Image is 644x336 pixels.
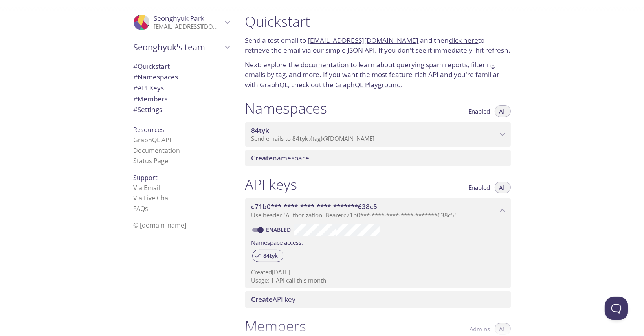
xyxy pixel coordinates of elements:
[134,62,138,71] span: #
[134,83,138,92] span: #
[127,9,236,35] div: Seonghyuk Park
[251,134,375,142] span: Send emails to . {tag} @[DOMAIN_NAME]
[134,221,187,230] span: © [DOMAIN_NAME]
[145,204,149,213] span: s
[245,291,511,308] div: Create API Key
[134,173,158,182] span: Support
[245,122,511,147] div: 84tyk namespace
[127,37,236,57] div: Seonghyuk's team
[134,125,165,134] span: Resources
[127,104,236,115] div: Team Settings
[245,317,306,335] h1: Members
[154,23,222,31] p: [EMAIL_ADDRESS][DOMAIN_NAME]
[336,80,401,89] a: GraphQL Playground
[134,72,178,81] span: Namespaces
[252,250,283,262] div: 84tyk
[464,105,495,117] button: Enabled
[134,83,164,92] span: API Keys
[245,176,297,193] h1: API keys
[251,153,273,162] span: Create
[245,99,327,117] h1: Namespaces
[495,105,511,117] button: All
[134,146,180,155] a: Documentation
[293,134,309,142] span: 84tyk
[251,276,505,285] p: Usage: 1 API call this month
[245,35,511,55] p: Send a test email to and then to retrieve the email via our simple JSON API. If you don't see it ...
[251,268,505,276] p: Created [DATE]
[251,295,273,304] span: Create
[265,226,294,233] a: Enabled
[134,184,160,192] a: Via Email
[134,105,163,114] span: Settings
[465,323,495,335] button: Admins
[245,150,511,166] div: Create namespace
[259,252,283,259] span: 84tyk
[134,42,222,53] span: Seonghyuk's team
[134,105,138,114] span: #
[134,94,138,103] span: #
[251,126,270,135] span: 84tyk
[134,136,171,144] a: GraphQL API
[127,72,236,83] div: Namespaces
[251,295,296,304] span: API key
[245,13,511,30] h1: Quickstart
[495,182,511,193] button: All
[464,182,495,193] button: Enabled
[245,60,511,90] p: Next: explore the to learn about querying spam reports, filtering emails by tag, and more. If you...
[127,83,236,94] div: API Keys
[308,36,419,45] a: [EMAIL_ADDRESS][DOMAIN_NAME]
[127,94,236,105] div: Members
[449,36,479,45] a: click here
[134,72,138,81] span: #
[134,194,171,202] a: Via Live Chat
[495,323,511,335] button: All
[134,94,168,103] span: Members
[134,62,170,71] span: Quickstart
[605,297,628,320] iframe: Help Scout Beacon - Open
[251,236,303,248] label: Namespace access:
[134,156,169,165] a: Status Page
[251,153,310,162] span: namespace
[301,60,349,69] a: documentation
[134,204,149,213] a: FAQ
[127,61,236,72] div: Quickstart
[154,14,205,23] span: Seonghyuk Park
